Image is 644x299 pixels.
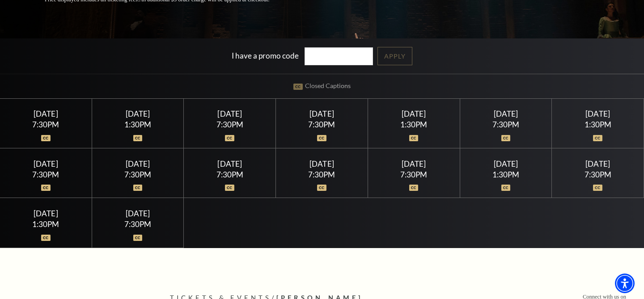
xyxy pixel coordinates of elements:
[11,209,81,218] div: [DATE]
[563,109,633,118] div: [DATE]
[102,209,173,218] div: [DATE]
[11,220,81,228] div: 1:30PM
[379,171,449,178] div: 7:30PM
[287,121,357,128] div: 7:30PM
[287,171,357,178] div: 7:30PM
[102,171,173,178] div: 7:30PM
[195,171,265,178] div: 7:30PM
[379,159,449,168] div: [DATE]
[195,109,265,118] div: [DATE]
[615,274,635,293] div: Accessibility Menu
[563,121,633,128] div: 1:30PM
[11,121,81,128] div: 7:30PM
[11,171,81,178] div: 7:30PM
[379,121,449,128] div: 1:30PM
[102,121,173,128] div: 1:30PM
[470,159,541,168] div: [DATE]
[470,171,541,178] div: 1:30PM
[11,159,81,168] div: [DATE]
[232,51,299,60] label: I have a promo code
[563,159,633,168] div: [DATE]
[195,121,265,128] div: 7:30PM
[102,109,173,118] div: [DATE]
[470,121,541,128] div: 7:30PM
[102,159,173,168] div: [DATE]
[287,109,357,118] div: [DATE]
[287,159,357,168] div: [DATE]
[563,171,633,178] div: 7:30PM
[379,109,449,118] div: [DATE]
[11,109,81,118] div: [DATE]
[102,220,173,228] div: 7:30PM
[195,159,265,168] div: [DATE]
[470,109,541,118] div: [DATE]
